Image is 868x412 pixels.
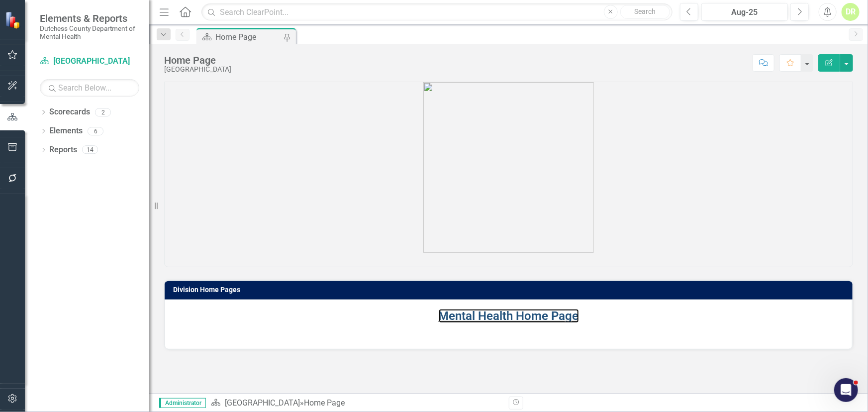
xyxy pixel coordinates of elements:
[439,309,579,323] a: Mental Health Home Page
[842,3,860,21] button: DR
[304,398,345,408] div: Home Page
[40,79,139,97] input: Search Below...
[215,31,281,43] div: Home Page
[634,7,656,15] span: Search
[834,378,858,402] iframe: Intercom live chat
[201,3,672,21] input: Search ClearPoint...
[423,82,594,253] img: blobid0.jpg
[211,398,501,409] div: »
[164,55,231,66] div: Home Page
[95,108,111,116] div: 2
[49,106,90,118] a: Scorecards
[40,24,139,41] small: Dutchess County Department of Mental Health
[82,146,98,154] div: 14
[5,11,22,28] img: ClearPoint Strategy
[225,398,300,408] a: [GEOGRAPHIC_DATA]
[159,398,206,408] span: Administrator
[40,12,139,24] span: Elements & Reports
[49,144,77,156] a: Reports
[40,56,139,67] a: [GEOGRAPHIC_DATA]
[705,6,785,18] div: Aug-25
[88,127,103,135] div: 6
[49,125,83,137] a: Elements
[173,286,848,294] h3: Division Home Pages
[620,5,670,19] button: Search
[701,3,788,21] button: Aug-25
[164,66,231,73] div: [GEOGRAPHIC_DATA]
